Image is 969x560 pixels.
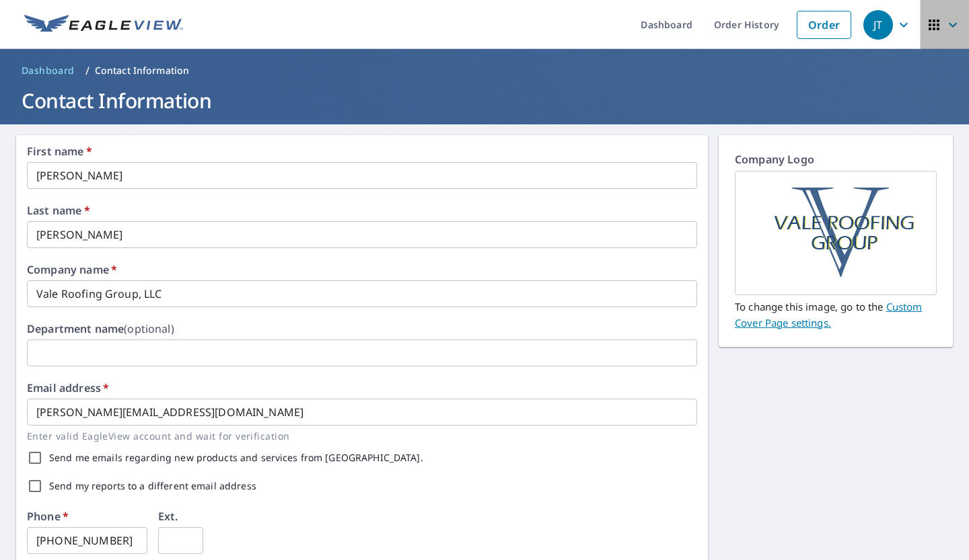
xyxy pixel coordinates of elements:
p: Contact Information [95,64,190,77]
li: / [85,63,89,79]
img: EV Logo [24,15,183,35]
h1: Contact Information [16,87,953,114]
label: First name [27,146,92,157]
div: JT [863,10,893,40]
p: To change this image, go to the [735,295,937,331]
span: Dashboard [22,64,75,77]
b: (optional) [124,321,174,336]
a: Order [797,11,851,39]
label: Send me emails regarding new products and services from [GEOGRAPHIC_DATA]. [49,453,423,463]
label: Phone [27,511,69,522]
p: Enter valid EagleView account and wait for verification [27,428,688,444]
label: Department name [27,323,174,334]
label: Company name [27,264,117,275]
img: Vale Logo 2 PNG.png [735,173,936,293]
label: Send my reports to a different email address [49,481,256,491]
a: Custome cover page [735,300,922,329]
label: Email address [27,383,109,393]
label: Last name [27,205,90,216]
a: Dashboard [16,60,80,81]
p: Company Logo [735,151,937,171]
label: Ext. [158,511,178,522]
nav: breadcrumb [16,60,953,81]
